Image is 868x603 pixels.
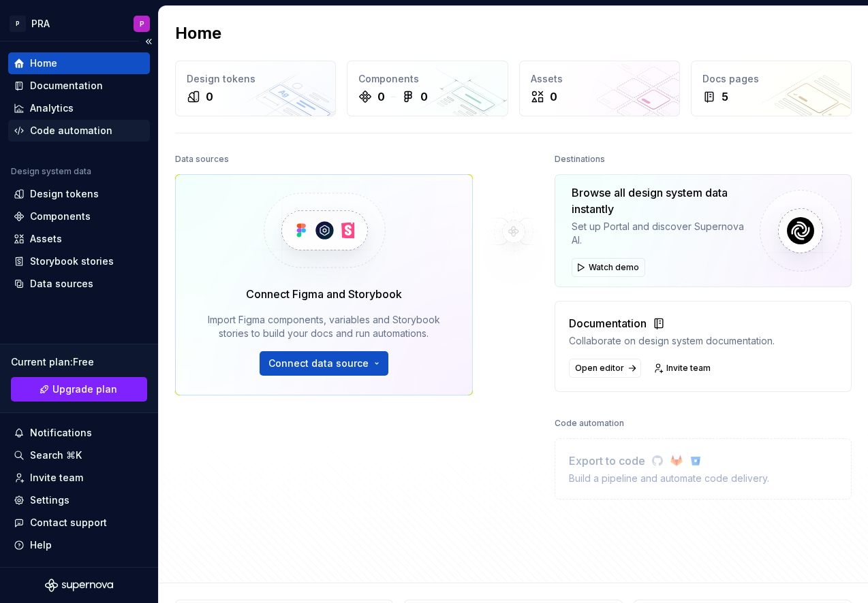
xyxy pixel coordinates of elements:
[30,516,107,529] div: Contact support
[572,184,749,217] div: Browse all design system data instantly
[11,377,147,402] a: Upgrade plan
[140,18,144,29] div: P
[722,88,728,105] div: 5
[569,334,775,348] div: Collaborate on design system documentation.
[31,17,50,31] div: PRA
[30,493,69,507] div: Settings
[8,467,150,489] a: Invite team
[10,16,26,32] div: P
[30,538,52,552] div: Help
[268,357,369,370] span: Connect data source
[260,351,388,376] button: Connect data source
[30,232,62,246] div: Assets
[8,422,150,444] button: Notifications
[45,578,113,592] svg: Supernova Logo
[572,220,749,247] div: Set up Portal and discover Supernova AI.
[30,56,57,70] div: Home
[206,88,213,105] div: 0
[8,97,150,119] a: Analytics
[550,88,557,105] div: 0
[30,255,114,268] div: Storybook stories
[139,32,158,51] button: Collapse sidebar
[569,472,769,485] div: Build a pipeline and automate code delivery.
[175,150,229,169] div: Data sources
[555,414,624,433] div: Code automation
[30,124,112,137] div: Code automation
[52,382,117,396] span: Upgrade plan
[531,72,668,86] div: Assets
[30,277,93,291] div: Data sources
[8,489,150,511] a: Settings
[569,453,769,469] div: Export to code
[8,75,150,97] a: Documentation
[8,273,150,295] a: Data sources
[30,449,82,462] div: Search ⌘K
[572,258,645,277] button: Watch demo
[195,313,453,340] div: Import Figma components, variables and Storybook stories to build your docs and run automations.
[8,512,150,534] button: Contact support
[358,72,496,86] div: Components
[30,210,91,223] div: Components
[691,61,852,116] a: Docs pages5
[8,52,150,74] a: Home
[8,534,150,556] button: Help
[555,150,605,169] div: Destinations
[575,363,624,374] span: Open editor
[649,359,717,378] a: Invite team
[8,183,150,205] a: Design tokens
[569,315,775,331] div: Documentation
[175,22,221,44] h2: Home
[30,187,99,201] div: Design tokens
[187,72,324,86] div: Design tokens
[666,363,711,374] span: Invite team
[377,88,385,105] div: 0
[8,250,150,272] a: Storybook stories
[8,206,150,227] a: Components
[3,9,155,38] button: PPRAP
[8,120,150,142] a: Code automation
[420,88,428,105] div: 0
[569,359,641,378] a: Open editor
[519,61,680,116] a: Assets0
[589,262,639,273] span: Watch demo
[11,166,91,177] div: Design system data
[8,228,150,250] a: Assets
[8,444,150,466] button: Search ⌘K
[11,355,147,369] div: Current plan : Free
[30,101,74,115] div: Analytics
[30,426,92,440] div: Notifications
[30,79,103,93] div: Documentation
[347,61,508,116] a: Components00
[702,72,840,86] div: Docs pages
[175,61,336,116] a: Design tokens0
[30,471,83,485] div: Invite team
[246,286,402,302] div: Connect Figma and Storybook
